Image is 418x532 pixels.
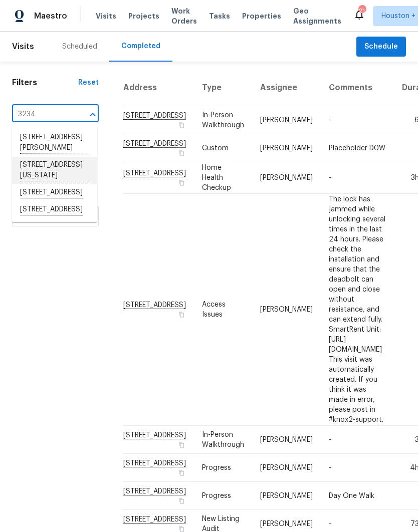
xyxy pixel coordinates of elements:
button: Copy Address [177,496,186,505]
td: Custom [194,134,252,162]
th: Comments [321,70,394,106]
td: - [321,162,394,194]
th: Type [194,70,252,106]
span: Schedule [364,41,398,53]
div: Scheduled [62,42,97,52]
td: Progress [194,482,252,510]
button: Copy Address [177,149,186,158]
td: [PERSON_NAME] [252,106,321,134]
span: Properties [242,11,281,21]
button: Copy Address [177,440,186,449]
button: Close [86,108,100,122]
button: Copy Address [177,178,186,187]
button: Copy Address [177,310,186,319]
td: [PERSON_NAME] [252,454,321,482]
td: Progress [194,454,252,482]
td: Day One Walk [321,482,394,510]
td: Home Health Checkup [194,162,252,194]
div: 21 [358,6,365,16]
td: [PERSON_NAME] [252,134,321,162]
span: Visits [12,36,34,58]
td: The lock has jammed while unlocking several times in the last 24 hours. Please check the installa... [321,194,394,426]
span: Maestro [34,11,67,21]
div: Reset [78,78,99,88]
h1: Filters [12,78,78,88]
button: Copy Address [177,468,186,477]
button: Copy Address [177,121,186,130]
th: Address [123,70,194,106]
td: Access Issues [194,194,252,426]
span: Work Orders [171,6,197,26]
span: Visits [96,11,116,21]
td: In-Person Walkthrough [194,106,252,134]
input: Search for an address... [12,107,71,122]
td: [PERSON_NAME] [252,162,321,194]
td: - [321,454,394,482]
span: Geo Assignments [293,6,341,26]
div: Completed [121,41,160,51]
td: [PERSON_NAME] [252,482,321,510]
td: In-Person Walkthrough [194,426,252,454]
span: Tasks [209,13,230,20]
td: [PERSON_NAME] [252,194,321,426]
td: - [321,106,394,134]
td: - [321,426,394,454]
th: Assignee [252,70,321,106]
span: Projects [128,11,159,21]
td: Placeholder D0W [321,134,394,162]
button: Schedule [356,37,406,57]
td: [PERSON_NAME] [252,426,321,454]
